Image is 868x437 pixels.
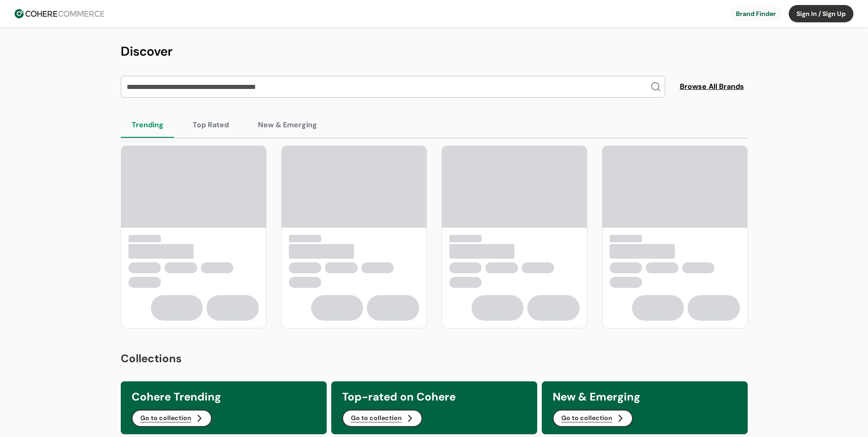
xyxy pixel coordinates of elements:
[789,5,853,22] button: Sign In / Sign Up
[680,81,744,92] span: Browse All Brands
[182,112,240,138] button: Top Rated
[15,9,104,18] img: Cohere Logo
[121,350,748,367] h2: Collections
[132,389,316,405] h3: Cohere Trending
[247,112,328,138] button: New & Emerging
[553,410,633,427] button: Go to collection
[132,410,212,427] button: Go to collection
[553,389,737,405] h3: New & Emerging
[680,81,748,92] a: Browse All Brands
[121,112,175,138] button: Trending
[342,410,422,427] button: Go to collection
[342,389,526,405] h3: Top-rated on Cohere
[121,43,173,60] span: Discover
